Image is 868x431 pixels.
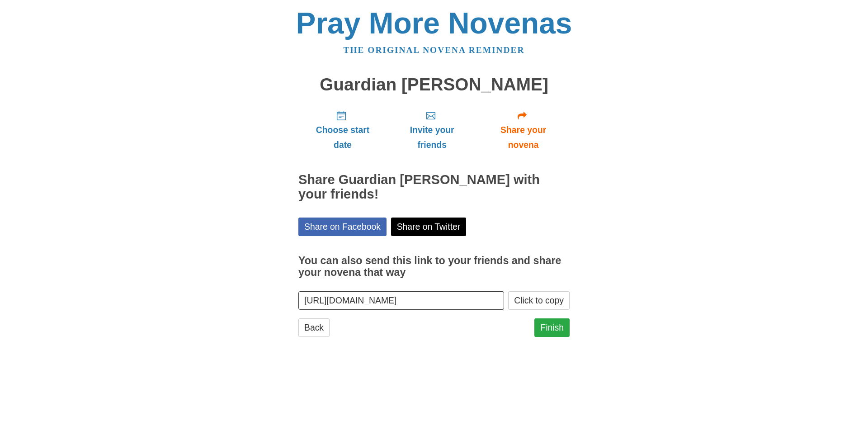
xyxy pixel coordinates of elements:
a: Share on Twitter [391,218,467,236]
a: Share your novena [477,103,570,157]
a: Choose start date [298,103,387,157]
h1: Guardian [PERSON_NAME] [298,75,570,95]
h2: Share Guardian [PERSON_NAME] with your friends! [298,173,570,202]
a: Finish [534,318,570,337]
a: Pray More Novenas [296,6,572,40]
span: Invite your friends [396,123,468,152]
a: Invite your friends [387,103,477,157]
a: The original novena reminder [344,45,525,55]
span: Share your novena [486,123,561,152]
span: Choose start date [307,123,378,152]
button: Click to copy [508,291,570,310]
a: Back [298,318,330,337]
a: Share on Facebook [298,218,387,236]
h3: You can also send this link to your friends and share your novena that way [298,255,570,278]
